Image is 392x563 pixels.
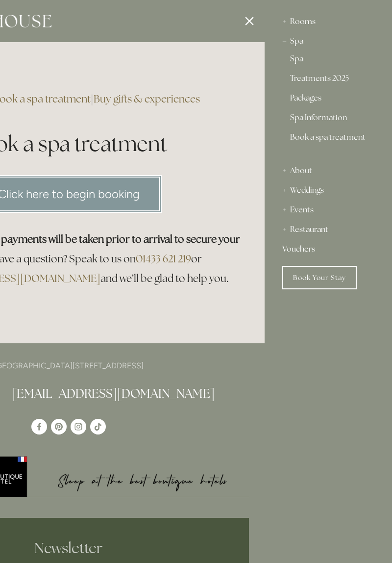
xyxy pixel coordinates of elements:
[282,31,374,51] div: Spa
[282,12,374,31] div: Rooms
[282,266,357,289] a: Book Your Stay
[290,55,367,67] a: Spa
[290,133,367,149] a: Book a spa treatment
[282,180,374,200] div: Weddings
[282,200,374,220] div: Events
[290,75,367,86] a: Treatments 2025
[282,239,374,259] a: Vouchers
[290,114,367,126] a: Spa Information
[282,161,374,180] div: About
[282,220,374,239] div: Restaurant
[290,94,367,106] a: Packages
